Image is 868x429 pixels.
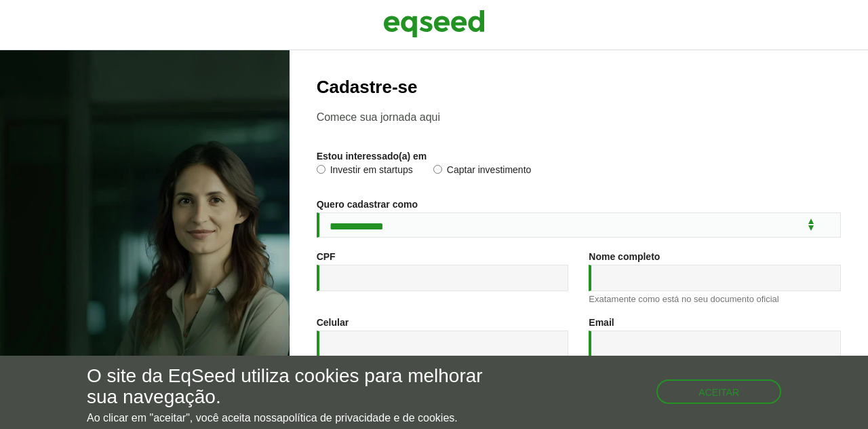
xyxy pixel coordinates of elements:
h2: Cadastre-se [317,77,841,97]
label: Investir em startups [317,165,413,179]
button: Aceitar [656,379,781,404]
input: Captar investimento [433,165,442,174]
label: CPF [317,252,336,261]
input: Investir em startups [317,165,325,174]
p: Comece sua jornada aqui [317,111,841,124]
label: Estou interessado(a) em [317,151,427,161]
img: EqSeed Logo [383,7,485,41]
label: Celular [317,318,349,327]
a: política de privacidade e de cookies [283,413,455,424]
h5: O site da EqSeed utiliza cookies para melhorar sua navegação. [87,366,503,408]
label: Email [589,318,614,327]
p: Ao clicar em "aceitar", você aceita nossa . [87,411,503,424]
label: Captar investimento [433,165,532,179]
div: Exatamente como está no seu documento oficial [589,295,841,303]
label: Quero cadastrar como [317,200,418,209]
label: Nome completo [589,252,660,261]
